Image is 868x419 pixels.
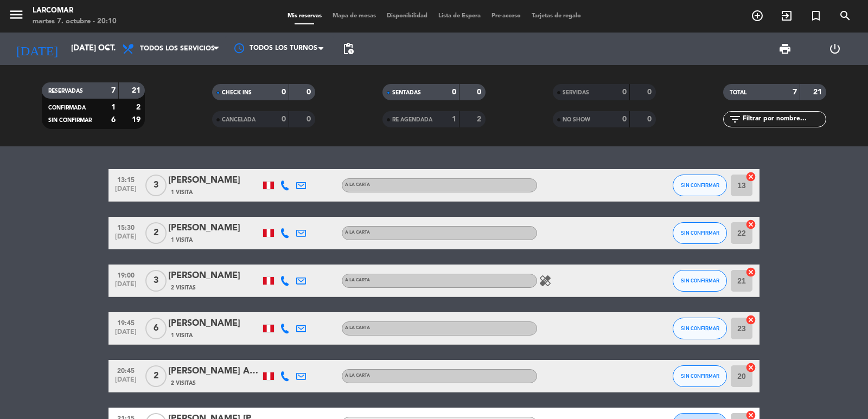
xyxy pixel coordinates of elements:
strong: 0 [622,115,627,123]
i: cancel [745,362,756,373]
i: add_circle_outline [751,9,764,22]
i: filter_list [729,113,742,126]
span: [DATE] [112,185,139,198]
span: Pre-acceso [486,13,526,19]
i: search [839,9,852,22]
span: Todos los servicios [140,45,215,53]
span: CHECK INS [222,90,252,95]
span: Tarjetas de regalo [526,13,586,19]
span: 1 Visita [171,188,193,197]
div: Larcomar [33,5,117,16]
span: 3 [145,175,167,196]
span: SIN CONFIRMAR [681,230,719,236]
span: RESERVADAS [48,88,83,94]
strong: 0 [452,88,456,96]
i: cancel [745,171,756,182]
span: SERVIDAS [563,90,589,95]
span: 19:45 [112,316,139,328]
strong: 21 [132,87,143,94]
span: SIN CONFIRMAR [681,325,719,331]
span: SIN CONFIRMAR [48,118,92,123]
span: A la carta [345,230,370,235]
span: NO SHOW [563,117,590,123]
span: A la carta [345,183,370,187]
span: SIN CONFIRMAR [681,373,719,379]
span: [DATE] [112,281,139,293]
span: A la carta [345,278,370,282]
strong: 0 [647,115,654,123]
span: [DATE] [112,233,139,246]
span: 2 Visitas [171,283,196,292]
input: Filtrar por nombre... [742,113,826,125]
i: turned_in_not [809,9,822,22]
span: Lista de Espera [433,13,486,19]
span: pending_actions [342,42,355,55]
span: 20:45 [112,364,139,376]
span: [DATE] [112,376,139,389]
span: 2 [145,222,167,244]
span: 1 Visita [171,236,193,244]
span: 3 [145,270,167,292]
strong: 21 [813,88,824,96]
strong: 2 [136,104,143,111]
strong: 7 [111,87,116,94]
span: A la carta [345,373,370,378]
i: power_settings_new [828,42,841,55]
strong: 0 [282,115,286,123]
span: 2 [145,365,167,387]
span: A la carta [345,326,370,330]
i: exit_to_app [780,9,793,22]
strong: 0 [647,88,654,96]
span: 13:15 [112,173,139,185]
strong: 1 [452,115,456,123]
div: [PERSON_NAME] [168,317,260,331]
strong: 0 [307,115,313,123]
button: menu [8,7,24,27]
div: [PERSON_NAME] [168,221,260,235]
strong: 0 [622,88,627,96]
i: menu [8,7,24,23]
span: 15:30 [112,221,139,233]
div: LOG OUT [810,33,860,65]
strong: 7 [793,88,797,96]
i: healing [539,274,552,287]
strong: 2 [477,115,483,123]
i: cancel [745,219,756,230]
strong: 0 [282,88,286,96]
span: Mis reservas [282,13,327,19]
span: 6 [145,318,167,339]
span: RE AGENDADA [392,117,432,123]
i: arrow_drop_down [101,42,114,55]
i: cancel [745,314,756,325]
div: [PERSON_NAME] Angeles [PERSON_NAME] [168,364,260,378]
span: CONFIRMADA [48,105,86,111]
span: Mapa de mesas [327,13,381,19]
strong: 0 [477,88,483,96]
strong: 19 [132,116,143,124]
span: TOTAL [730,90,746,95]
button: SIN CONFIRMAR [673,318,727,339]
span: SIN CONFIRMAR [681,182,719,188]
button: SIN CONFIRMAR [673,270,727,292]
div: martes 7. octubre - 20:10 [33,16,117,27]
div: [PERSON_NAME] [168,269,260,283]
span: SENTADAS [392,90,421,95]
button: SIN CONFIRMAR [673,222,727,244]
span: 1 Visita [171,331,193,340]
div: [PERSON_NAME] [168,173,260,188]
strong: 6 [111,116,116,124]
strong: 1 [111,104,116,111]
span: SIN CONFIRMAR [681,278,719,283]
span: print [778,42,792,55]
button: SIN CONFIRMAR [673,175,727,196]
span: 2 Visitas [171,379,196,388]
span: [DATE] [112,328,139,341]
i: cancel [745,267,756,278]
strong: 0 [307,88,313,96]
span: Disponibilidad [381,13,433,19]
span: CANCELADA [222,117,256,123]
button: SIN CONFIRMAR [673,365,727,387]
i: [DATE] [8,37,66,61]
span: 19:00 [112,268,139,281]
